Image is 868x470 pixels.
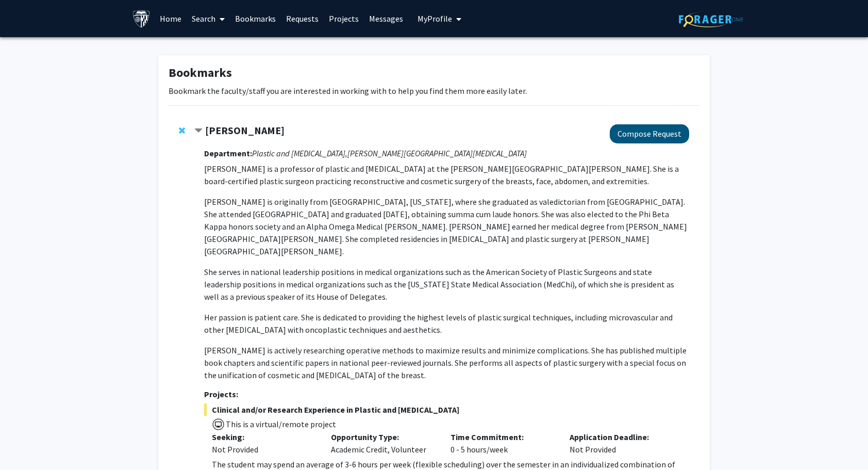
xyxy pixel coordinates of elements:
[443,431,562,456] div: 0 - 5 hours/week
[155,1,187,37] a: Home
[364,1,408,37] a: Messages
[204,344,689,381] p: [PERSON_NAME] is actively researching operative methods to maximize results and minimize complica...
[204,389,238,399] strong: Projects:
[562,431,681,456] div: Not Provided
[205,124,285,137] strong: [PERSON_NAME]
[194,127,203,135] span: Contract Michele Manahan Bookmark
[132,10,151,28] img: Johns Hopkins University Logo
[450,431,555,443] p: Time Commitment:
[570,431,674,443] p: Application Deadline:
[252,148,347,158] i: Plastic and [MEDICAL_DATA],
[212,431,316,443] p: Seeking:
[323,431,443,456] div: Academic Credit, Volunteer
[331,431,435,443] p: Opportunity Type:
[281,1,324,37] a: Requests
[204,403,689,416] span: Clinical and/or Research Experience in Plastic and [MEDICAL_DATA]
[187,1,230,37] a: Search
[610,124,689,143] button: Compose Request to Michele Manahan
[324,1,364,37] a: Projects
[230,1,281,37] a: Bookmarks
[204,266,689,303] p: She serves in national leadership positions in medical organizations such as the American Society...
[347,148,527,158] i: [PERSON_NAME][GEOGRAPHIC_DATA][MEDICAL_DATA]
[204,311,689,336] p: Her passion is patient care. She is dedicated to providing the highest levels of plastic surgical...
[204,148,252,158] strong: Department:
[179,126,185,135] span: Remove Michele Manahan from bookmarks
[679,11,743,27] img: ForagerOne Logo
[212,443,316,456] div: Not Provided
[418,13,452,24] span: My Profile
[225,419,336,429] span: This is a virtual/remote project
[204,163,689,187] p: [PERSON_NAME] is a professor of plastic and [MEDICAL_DATA] at the [PERSON_NAME][GEOGRAPHIC_DATA][...
[204,196,689,257] p: [PERSON_NAME] is originally from [GEOGRAPHIC_DATA], [US_STATE], where she graduated as valedictor...
[169,85,699,97] p: Bookmark the faculty/staff you are interested in working with to help you find them more easily l...
[8,424,44,462] iframe: Chat
[169,66,699,80] h1: Bookmarks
